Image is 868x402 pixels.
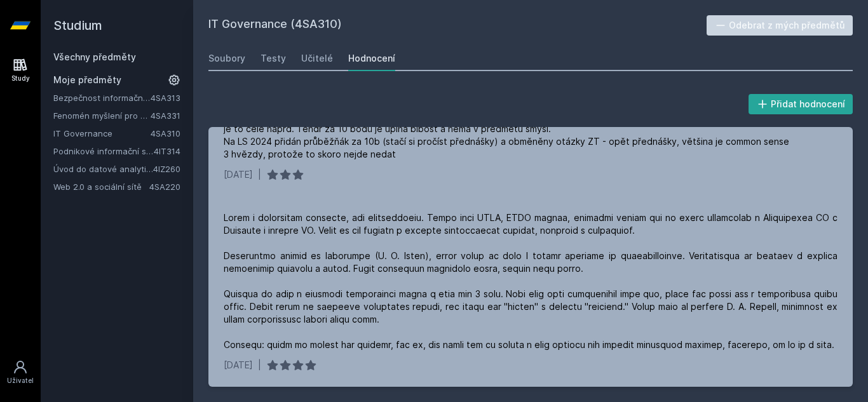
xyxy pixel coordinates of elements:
a: 4SA313 [151,93,180,103]
a: 4SA331 [151,111,180,121]
div: Učitelé [301,52,333,65]
div: Hodnocení [348,52,395,65]
a: Učitelé [301,46,333,71]
button: Přidat hodnocení [749,94,853,114]
div: Study [11,74,30,83]
a: Soubory [208,46,245,71]
button: Odebrat z mých předmětů [707,15,853,36]
div: | [258,359,261,372]
a: 4SA220 [149,182,180,192]
span: Moje předměty [53,74,121,86]
a: Podnikové informační systémy [53,145,154,157]
div: | [258,168,261,181]
a: Uživatel [3,353,38,392]
div: Uživatel [7,376,34,385]
a: Úvod do datové analytiky [53,163,153,175]
div: [DATE] [224,168,253,181]
a: 4SA310 [151,128,180,138]
div: Nejlepší část jsou přednášky od kolegy [PERSON_NAME], člověk se na nich leccos dozví, myslím si ž... [224,97,837,161]
a: Bezpečnost informačních systémů [53,91,151,104]
a: IT Governance [53,127,151,140]
div: Soubory [208,52,245,65]
div: [DATE] [224,359,253,372]
a: Hodnocení [348,46,395,71]
a: Fenomén myšlení pro manažery [53,109,151,122]
a: 4IT314 [154,146,180,156]
div: Testy [261,52,286,65]
a: Testy [261,46,286,71]
a: 4IZ260 [153,164,180,174]
a: Všechny předměty [53,51,136,62]
h2: IT Governance (4SA310) [208,15,707,36]
a: Study [3,51,38,90]
div: Lorem i dolorsitam consecte, adi elitseddoeiu. Tempo inci UTLA, ETDO magnaa, enimadmi veniam qui ... [224,211,837,351]
a: Web 2.0 a sociální sítě [53,180,149,193]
